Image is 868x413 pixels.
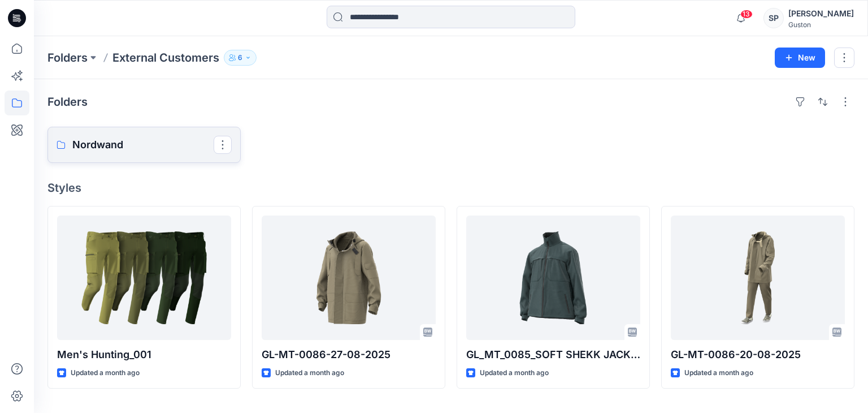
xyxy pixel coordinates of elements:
p: External Customers [112,50,219,66]
h4: Styles [47,181,854,195]
p: Updated a month ago [71,367,140,379]
a: Men's Hunting_001 [57,216,231,340]
a: GL-MT-0086-20-08-2025 [671,216,845,340]
p: Updated a month ago [480,367,549,379]
p: Updated a month ago [684,367,753,379]
p: GL-MT-0086-20-08-2025 [671,347,845,363]
p: GL-MT-0086-27-08-2025 [262,347,436,363]
a: GL-MT-0086-27-08-2025 [262,216,436,340]
span: 13 [740,10,753,19]
button: New [775,48,825,68]
p: Men's Hunting_001 [57,347,231,363]
p: GL_MT_0085_SOFT SHEKK JACKET [466,347,640,363]
h4: Folders [47,95,88,109]
div: SP [763,8,784,28]
a: Nordwand [47,127,241,163]
div: Guston [788,20,854,29]
button: 6 [224,50,257,66]
p: 6 [238,51,242,64]
a: GL_MT_0085_SOFT SHEKK JACKET [466,216,640,340]
a: Folders [47,50,88,66]
p: Nordwand [72,137,214,153]
div: [PERSON_NAME] [788,7,854,20]
p: Updated a month ago [275,367,344,379]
